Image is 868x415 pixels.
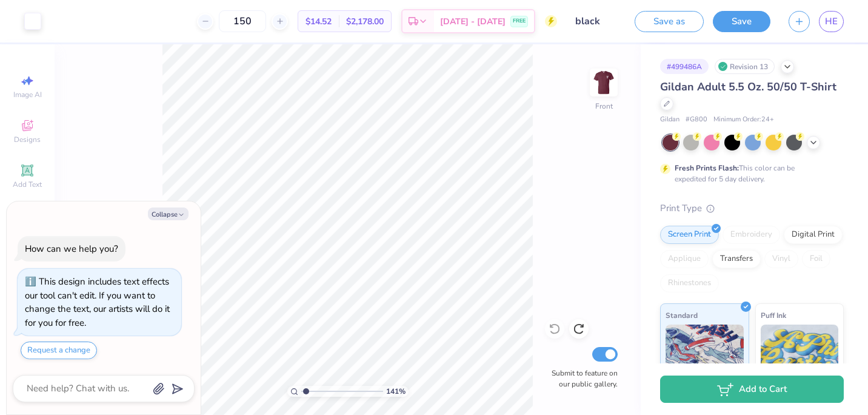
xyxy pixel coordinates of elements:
[712,250,761,268] div: Transfers
[666,309,698,322] span: Standard
[825,15,838,29] span: HE
[545,368,618,390] label: Submit to feature on our public gallery.
[819,11,844,32] a: HE
[761,309,786,322] span: Puff Ink
[675,163,739,173] strong: Fresh Prints Flash:
[686,115,707,125] span: # G800
[660,79,836,94] span: Gildan Adult 5.5 Oz. 50/50 T-Shirt
[13,90,42,100] span: Image AI
[802,250,830,268] div: Foil
[305,15,332,28] span: $14.52
[13,180,42,189] span: Add Text
[660,226,719,244] div: Screen Print
[660,59,709,74] div: # 499486A
[346,15,384,28] span: $2,178.00
[595,101,613,112] div: Front
[25,243,118,255] div: How can we help you?
[666,325,744,385] img: Standard
[219,10,266,32] input: – –
[715,59,775,74] div: Revision 13
[660,115,679,125] span: Gildan
[675,163,824,184] div: This color can be expedited for 5 day delivery.
[148,207,189,220] button: Collapse
[513,17,526,25] span: FREE
[25,275,170,329] div: This design includes text effects our tool can't edit. If you want to change the text, our artist...
[21,342,97,359] button: Request a change
[440,15,506,28] span: [DATE] - [DATE]
[386,386,406,397] span: 141 %
[713,115,774,125] span: Minimum Order: 24 +
[713,11,770,32] button: Save
[784,226,843,244] div: Digital Print
[635,11,704,32] button: Save as
[761,325,839,385] img: Puff Ink
[723,226,780,244] div: Embroidery
[566,9,626,33] input: Untitled Design
[660,376,844,403] button: Add to Cart
[660,201,844,215] div: Print Type
[764,250,798,268] div: Vinyl
[592,70,616,95] img: Front
[660,274,719,292] div: Rhinestones
[14,135,41,144] span: Designs
[660,250,709,268] div: Applique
